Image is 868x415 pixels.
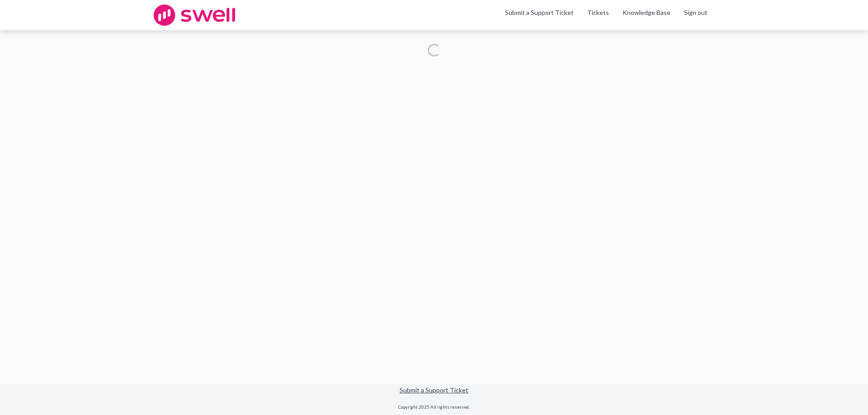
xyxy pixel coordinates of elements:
div: Loading... [428,44,440,56]
a: Submit a Support Ticket [400,386,468,394]
nav: Swell CX Support [498,8,714,23]
div: Navigation Menu [580,8,714,23]
a: Sign out [684,8,708,17]
a: Submit a Support Ticket [505,9,574,16]
a: Tickets [587,8,609,17]
a: Knowledge Base [623,8,670,17]
img: swell [154,5,235,26]
ul: Main menu [498,8,714,23]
